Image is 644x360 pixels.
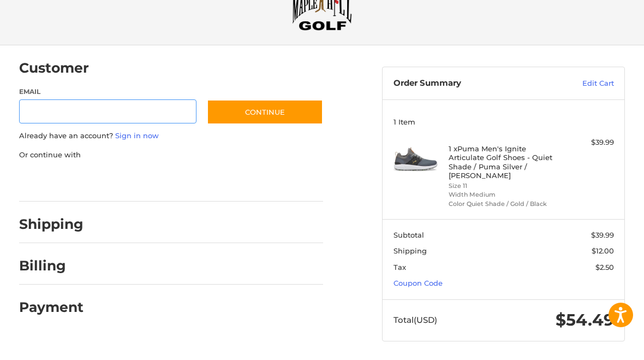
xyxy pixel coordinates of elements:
[108,171,190,191] iframe: PayPal-paylater
[595,263,614,272] span: $2.50
[449,190,556,199] li: Width Medium
[393,78,544,89] h3: Order Summary
[591,231,614,239] span: $39.99
[207,99,323,125] button: Continue
[449,181,556,191] li: Size 11
[592,246,614,255] span: $12.00
[393,279,443,287] a: Coupon Code
[393,263,406,272] span: Tax
[115,131,159,140] a: Sign in now
[19,216,84,233] h2: Shipping
[19,299,84,316] h2: Payment
[393,231,424,239] span: Subtotal
[544,78,614,89] a: Edit Cart
[19,131,324,141] p: Already have an account?
[449,144,556,180] h4: 1 x Puma Men's Ignite Articulate Golf Shoes - Quiet Shade / Puma Silver / [PERSON_NAME]
[393,246,427,255] span: Shipping
[19,60,89,76] h2: Customer
[449,199,556,209] li: Color Quiet Shade / Gold / Black
[393,315,437,325] span: Total (USD)
[19,257,83,274] h2: Billing
[15,171,97,191] iframe: PayPal-paypal
[19,87,196,97] label: Email
[556,310,614,330] span: $54.49
[393,117,614,126] h3: 1 Item
[559,137,614,148] div: $39.99
[19,150,324,161] p: Or continue with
